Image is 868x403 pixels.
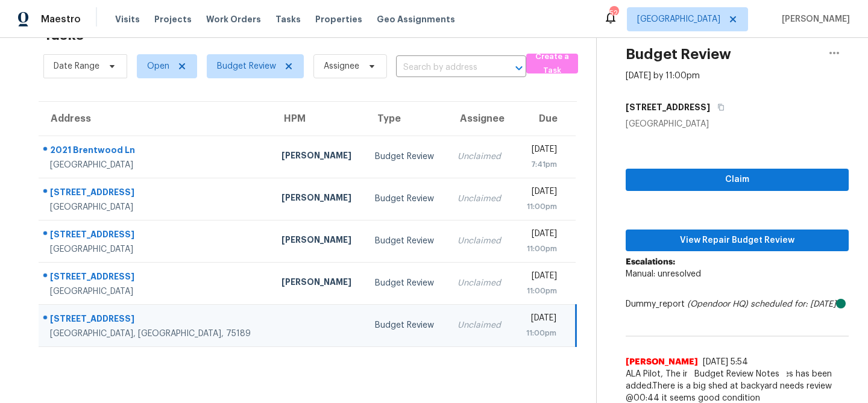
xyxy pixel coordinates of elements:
div: Unclaimed [458,151,504,163]
span: View Repair Budget Review [635,233,839,248]
span: Budget Review Notes [687,368,787,380]
div: Unclaimed [458,235,504,247]
div: Unclaimed [458,277,504,289]
span: Visits [115,13,140,25]
div: [DATE] [523,270,558,285]
span: Projects [154,13,192,25]
div: 52 [609,7,618,19]
div: [STREET_ADDRESS] [50,313,262,328]
div: [PERSON_NAME] [281,234,356,249]
div: [GEOGRAPHIC_DATA] [626,118,849,130]
span: Work Orders [206,13,261,25]
span: [PERSON_NAME] [626,356,698,368]
div: Budget Review [375,277,438,289]
h2: Budget Review [626,48,731,60]
div: [GEOGRAPHIC_DATA] [50,201,262,213]
div: [GEOGRAPHIC_DATA] [50,159,262,171]
span: Claim [635,172,839,187]
b: Escalations: [626,258,675,266]
div: [DATE] by 11:00pm [626,70,700,82]
div: 2021 Brentwood Ln [50,144,262,159]
div: 11:00pm [523,243,558,255]
div: 11:00pm [523,327,556,339]
button: Create a Task [526,54,578,73]
span: Tasks [275,15,301,23]
div: Budget Review [375,319,438,331]
div: [STREET_ADDRESS] [50,186,262,201]
div: [PERSON_NAME] [281,276,356,291]
div: 11:00pm [523,201,558,213]
div: Budget Review [375,235,438,247]
div: [DATE] [523,143,558,158]
i: (Opendoor HQ) [687,300,748,308]
div: Budget Review [375,151,438,163]
h2: Tasks [43,29,84,41]
div: Dummy_report [626,298,849,310]
span: Properties [315,13,362,25]
span: Create a Task [532,50,572,78]
div: Budget Review [375,193,438,205]
div: [STREET_ADDRESS] [50,270,262,286]
div: [STREET_ADDRESS] [50,228,262,243]
span: Maestro [41,13,81,25]
button: Copy Address [710,96,726,118]
span: Assignee [324,60,359,72]
button: Open [511,60,527,77]
div: [GEOGRAPHIC_DATA], [GEOGRAPHIC_DATA], 75189 [50,328,262,340]
th: Type [365,102,448,136]
div: 11:00pm [523,285,558,297]
span: Budget Review [217,60,276,72]
span: Geo Assignments [377,13,455,25]
input: Search by address [396,58,492,77]
div: [GEOGRAPHIC_DATA] [50,286,262,298]
span: [DATE] 5:54 [703,358,748,366]
span: Manual: unresolved [626,270,701,278]
div: Unclaimed [458,319,504,331]
button: Claim [626,169,849,191]
th: HPM [272,102,365,136]
div: [PERSON_NAME] [281,192,356,207]
div: [PERSON_NAME] [281,149,356,164]
div: Unclaimed [458,193,504,205]
div: [DATE] [523,228,558,243]
th: Assignee [448,102,514,136]
span: Open [147,60,169,72]
span: [GEOGRAPHIC_DATA] [637,13,720,25]
th: Due [514,102,576,136]
span: Date Range [54,60,99,72]
h5: [STREET_ADDRESS] [626,101,710,113]
button: View Repair Budget Review [626,230,849,252]
div: 7:41pm [523,158,558,170]
span: [PERSON_NAME] [777,13,850,25]
i: scheduled for: [DATE] [750,300,836,308]
div: [GEOGRAPHIC_DATA] [50,243,262,255]
div: [DATE] [523,186,558,201]
div: [DATE] [523,312,556,327]
th: Address [39,102,272,136]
